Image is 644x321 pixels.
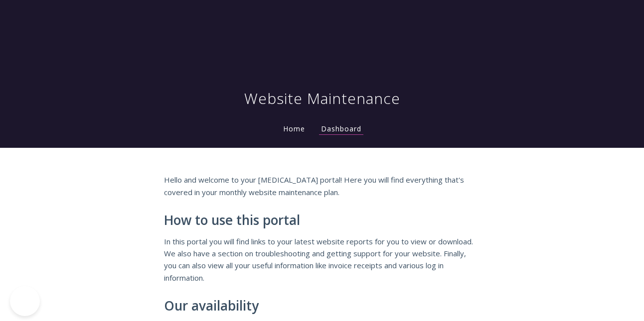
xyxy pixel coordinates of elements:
[244,89,400,108] h1: Website Maintenance
[164,213,480,228] h2: How to use this portal
[164,299,480,314] h2: Our availability
[281,124,307,133] a: Home
[10,286,40,316] iframe: Toggle Customer Support
[164,235,480,284] p: In this portal you will find links to your latest website reports for you to view or download. We...
[164,174,480,198] p: Hello and welcome to your [MEDICAL_DATA] portal! Here you will find everything that's covered in ...
[319,124,363,135] a: Dashboard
